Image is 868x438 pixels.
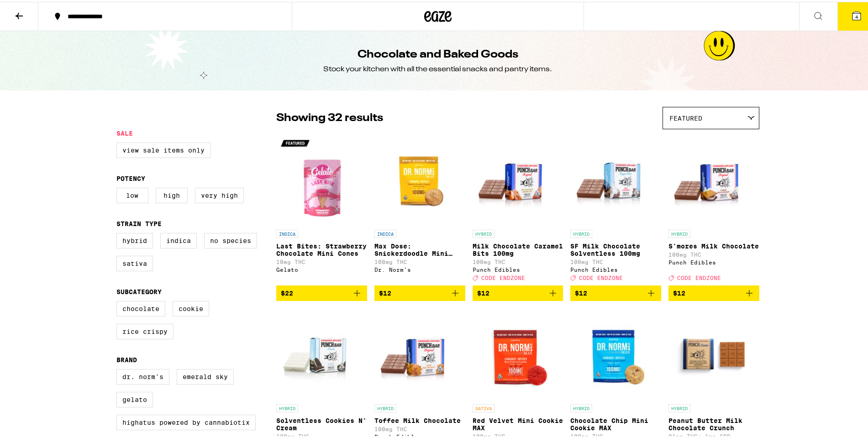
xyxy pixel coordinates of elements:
legend: Brand [116,354,137,362]
p: 108mg THC [374,257,465,263]
label: Sativa [116,254,153,269]
p: HYBRID [668,402,690,411]
div: Punch Edibles [570,265,661,271]
p: S'mores Milk Chocolate [668,241,759,248]
p: 100mg THC [668,250,759,256]
label: Emerald Sky [177,367,234,383]
p: SF Milk Chocolate Solventless 100mg [570,241,661,255]
button: Add to bag [473,284,563,299]
label: Rice Crispy [116,322,174,338]
p: Showing 32 results [276,109,383,124]
button: Add to bag [570,284,661,299]
p: HYBRID [570,402,592,411]
p: Solventless Cookies N' Cream [276,415,367,430]
label: High [156,186,188,201]
img: Dr. Norm's - Chocolate Chip Mini Cookie MAX [570,306,661,398]
p: Chocolate Chip Mini Cookie MAX [570,415,661,430]
p: 100mg THC [276,432,367,438]
label: Indica [160,231,197,247]
img: Gelato - Last Bites: Strawberry Chocolate Mini Cones [276,132,367,223]
p: HYBRID [570,228,592,236]
legend: Potency [116,173,145,180]
legend: Subcategory [116,286,162,294]
span: $12 [673,288,685,295]
span: Hi. Need any help? [5,6,66,14]
img: Punch Edibles - Milk Chocolate Caramel Bits 100mg [473,132,563,223]
a: Open page for Max Dose: Snickerdoodle Mini Cookie - Indica from Dr. Norm's [374,132,465,284]
legend: Strain Type [116,218,162,226]
a: Open page for Last Bites: Strawberry Chocolate Mini Cones from Gelato [276,132,367,284]
p: HYBRID [668,228,690,236]
span: CODE ENDZONE [481,273,525,279]
p: SATIVA [473,402,494,411]
label: Highatus Powered by Cannabiotix [116,413,256,428]
p: 10mg THC [276,257,367,263]
button: Add to bag [374,284,465,299]
span: Featured [669,113,702,120]
p: Peanut Butter Milk Chocolate Crunch [668,415,759,430]
div: Punch Edibles [473,265,563,271]
label: No Species [204,231,257,247]
button: Add to bag [668,284,759,299]
label: Gelato [116,390,153,406]
p: INDICA [374,228,396,236]
div: Gelato [276,265,367,271]
label: View Sale Items Only [116,141,210,156]
span: $12 [379,288,391,295]
legend: Sale [116,128,133,135]
p: HYBRID [374,402,396,411]
p: Red Velvet Mini Cookie MAX [473,415,563,430]
p: 100mg THC [473,257,563,263]
button: Add to bag [276,284,367,299]
span: $22 [281,288,293,295]
a: Open page for S'mores Milk Chocolate from Punch Edibles [668,132,759,284]
label: Hybrid [116,231,153,247]
div: Stock your kitchen with all the essential snacks and pantry items. [324,63,552,73]
p: 100mg THC [473,432,563,438]
span: CODE ENDZONE [677,273,721,279]
p: 91mg THC: 1mg CBD [668,432,759,438]
img: Dr. Norm's - Max Dose: Snickerdoodle Mini Cookie - Indica [374,132,465,223]
img: Punch Edibles - Solventless Cookies N' Cream [276,306,367,398]
p: 100mg THC [570,432,661,438]
a: Open page for SF Milk Chocolate Solventless 100mg from Punch Edibles [570,132,661,284]
a: Open page for Milk Chocolate Caramel Bits 100mg from Punch Edibles [473,132,563,284]
p: INDICA [276,228,298,236]
img: Punch Edibles - Toffee Milk Chocolate [374,306,465,398]
img: Punch Edibles - S'mores Milk Chocolate [668,132,759,223]
div: Punch Edibles [374,432,465,438]
p: Milk Chocolate Caramel Bits 100mg [473,241,563,255]
p: Last Bites: Strawberry Chocolate Mini Cones [276,241,367,255]
img: Punch Edibles - Peanut Butter Milk Chocolate Crunch [668,306,759,398]
img: Dr. Norm's - Red Velvet Mini Cookie MAX [473,306,563,398]
img: Punch Edibles - SF Milk Chocolate Solventless 100mg [570,132,661,223]
label: Chocolate [116,299,165,315]
label: Cookie [173,299,209,315]
span: $12 [477,288,489,295]
div: Dr. Norm's [374,265,465,271]
label: Very High [195,186,244,201]
span: CODE ENDZONE [579,273,623,279]
p: 100mg THC [570,257,661,263]
p: HYBRID [276,402,298,411]
p: Max Dose: Snickerdoodle Mini Cookie - Indica [374,241,465,255]
h1: Chocolate and Baked Goods [358,45,518,61]
span: $12 [575,288,587,295]
p: HYBRID [473,228,494,236]
p: Toffee Milk Chocolate [374,415,465,422]
label: Dr. Norm's [116,367,169,383]
span: 4 [855,12,858,18]
p: 100mg THC [374,424,465,430]
div: Punch Edibles [668,258,759,264]
label: Low [116,186,148,201]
